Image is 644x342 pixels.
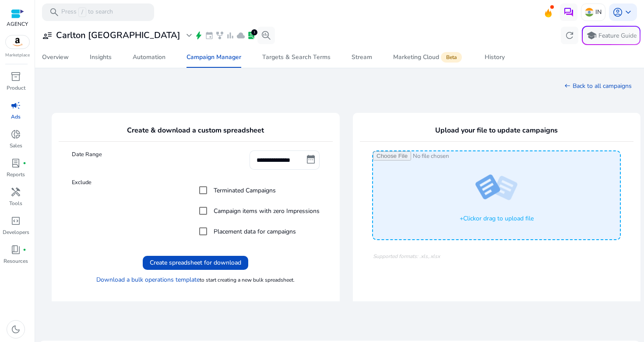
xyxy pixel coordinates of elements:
div: Automation [133,54,165,60]
label: Campaign items with zero Impressions [212,206,320,216]
span: fiber_manual_record [23,248,26,251]
span: lab_profile [11,158,21,168]
div: 1 [251,29,257,35]
p: AGENCY [7,20,28,28]
img: amazon.svg [6,35,29,49]
p: Reports [7,171,25,178]
span: search [49,7,60,17]
span: event [205,31,214,40]
label: Exclude [72,178,194,187]
a: Download a bulk operations template [96,276,200,284]
h6: to start creating a new bulk spreadsheet. [72,276,320,284]
span: school [586,30,597,41]
div: Stream [352,54,372,60]
p: Sales [10,142,22,150]
img: in.svg [585,8,594,17]
label: Terminated Campaigns [212,186,276,195]
span: donut_small [11,129,21,140]
span: account_circle [612,7,623,17]
a: Back to all campaigns [564,82,632,90]
h3: Carlton [GEOGRAPHIC_DATA] [56,30,180,41]
div: Marketing Cloud [393,54,464,61]
h4: Upload your file to update campaigns [360,120,634,142]
button: search_insights [257,27,275,44]
button: refresh [561,27,578,44]
span: bar_chart [226,31,235,40]
span: Beta [441,52,462,63]
button: schoolFeature Guide [582,26,640,45]
p: Resources [4,257,28,265]
span: handyman [11,187,21,197]
span: Create spreadsheet for download [150,258,241,267]
label: Date Range [72,150,250,159]
span: book_4 [11,244,21,255]
span: expand_more [184,30,194,41]
span: dark_mode [11,324,21,335]
p: Feature Guide [598,31,637,40]
p: Marketplace [5,52,30,59]
i: Supported formats: .xls,.xlsx [373,253,440,260]
div: Campaign Manager [187,54,241,60]
span: family_history [215,31,224,40]
p: Press to search [61,7,113,17]
p: Tools [9,199,22,207]
span: code_blocks [11,216,21,226]
button: Create spreadsheet for download [143,256,248,270]
span: search_insights [261,30,271,41]
div: Insights [90,54,112,60]
span: lab_profile [247,31,256,40]
span: inventory_2 [11,71,21,82]
div: Targets & Search Terms [262,54,331,60]
span: refresh [564,30,575,41]
span: fiber_manual_record [23,161,26,165]
span: cloud [236,31,245,40]
div: Overview [42,54,69,60]
span: user_attributes [42,30,53,41]
p: Product [7,84,25,92]
p: Developers [3,228,29,236]
span: campaign [11,100,21,111]
span: / [78,7,86,17]
div: History [485,54,505,60]
p: IN [595,4,602,20]
label: Placement data for campaigns [212,227,296,236]
span: bolt [194,31,203,40]
span: keyboard_arrow_down [623,7,633,17]
p: Ads [11,113,21,121]
h4: Create & download a custom spreadsheet [59,120,333,142]
mat-icon: west [564,81,570,91]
